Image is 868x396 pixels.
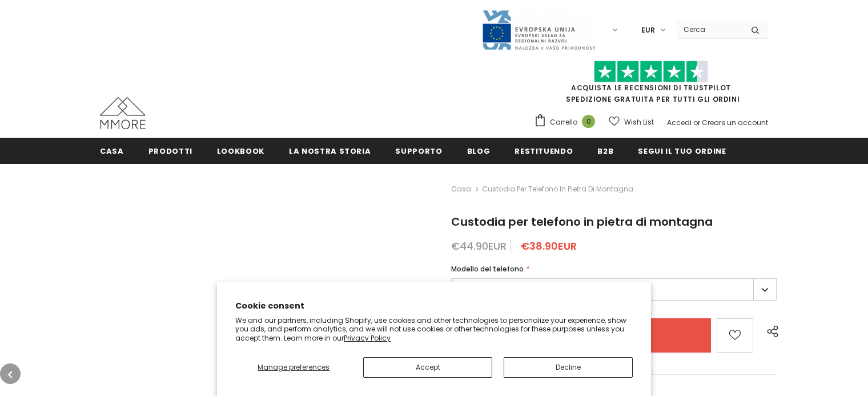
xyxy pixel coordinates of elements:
label: iPhone 17 Pro Max [451,278,777,301]
a: La nostra storia [289,138,371,163]
span: or [693,118,700,127]
span: Restituendo [515,146,573,157]
a: Carrello 0 [534,114,601,131]
button: Manage preferences [235,357,352,378]
span: Lookbook [217,146,264,157]
a: Casa [451,182,471,196]
span: La nostra storia [289,146,371,157]
a: Restituendo [515,138,573,163]
input: Search Site [677,21,742,38]
span: Modello del telefono [451,264,524,274]
span: EUR [641,25,655,36]
img: Javni Razpis [481,9,596,51]
span: supporto [395,146,442,157]
a: Javni Razpis [481,25,596,34]
span: SPEDIZIONE GRATUITA PER TUTTI GLI ORDINI [534,66,768,104]
button: Decline [504,357,633,378]
span: Wish List [624,117,654,128]
span: B2B [597,146,613,157]
span: Casa [100,146,124,157]
a: Casa [100,138,124,163]
a: Wish List [609,112,654,132]
a: B2B [597,138,613,163]
span: Segui il tuo ordine [638,146,726,157]
span: Prodotti [148,146,192,157]
span: Custodia per telefono in pietra di montagna [482,182,633,196]
a: supporto [395,138,442,163]
span: €44.90EUR [451,239,507,253]
button: Accept [363,357,492,378]
img: Casi MMORE [100,97,146,129]
p: We and our partners, including Shopify, use cookies and other technologies to personalize your ex... [235,316,633,343]
img: Fidati di Pilot Stars [594,61,708,83]
span: Custodia per telefono in pietra di montagna [451,214,713,230]
a: Accedi [667,118,692,127]
a: Segui il tuo ordine [638,138,726,163]
a: Prodotti [148,138,192,163]
h2: Cookie consent [235,300,633,312]
a: Blog [467,138,491,163]
a: Creare un account [702,118,768,127]
span: Blog [467,146,491,157]
a: Acquista le recensioni di TrustPilot [571,83,731,93]
span: €38.90EUR [521,239,577,253]
span: 0 [582,115,595,128]
a: Privacy Policy [344,333,391,343]
span: Carrello [550,117,577,128]
span: Manage preferences [258,362,329,372]
a: Lookbook [217,138,264,163]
